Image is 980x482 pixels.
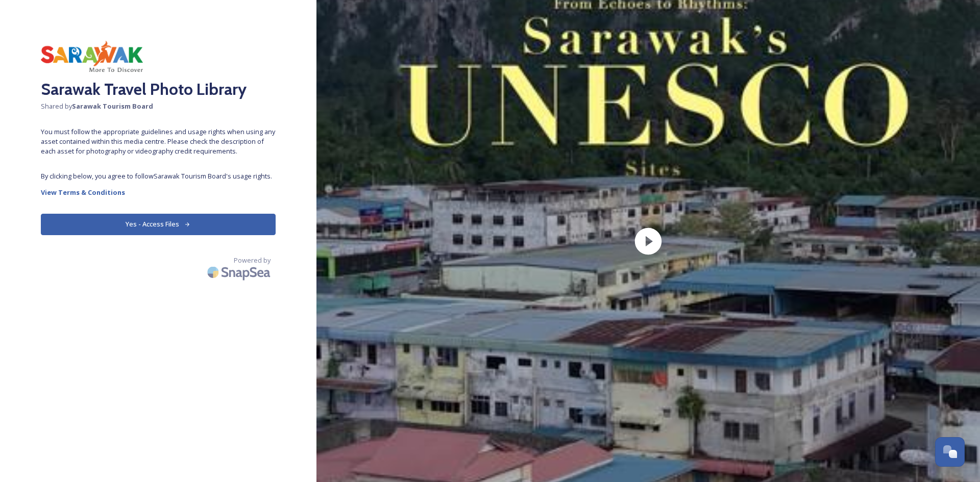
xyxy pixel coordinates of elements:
[234,256,271,265] span: Powered by
[204,260,276,284] img: SnapSea Logo
[41,214,276,235] button: Yes - Access Files
[41,186,276,198] a: View Terms & Conditions
[41,171,276,181] span: By clicking below, you agree to follow Sarawak Tourism Board 's usage rights.
[72,102,153,111] strong: Sarawak Tourism Board
[41,102,276,111] span: Shared by
[41,41,143,72] img: smtd%20black%20letter%202024%404x.png
[935,437,965,467] button: Open Chat
[41,188,125,197] strong: View Terms & Conditions
[41,127,276,157] span: You must follow the appropriate guidelines and usage rights when using any asset contained within...
[41,77,276,102] h2: Sarawak Travel Photo Library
